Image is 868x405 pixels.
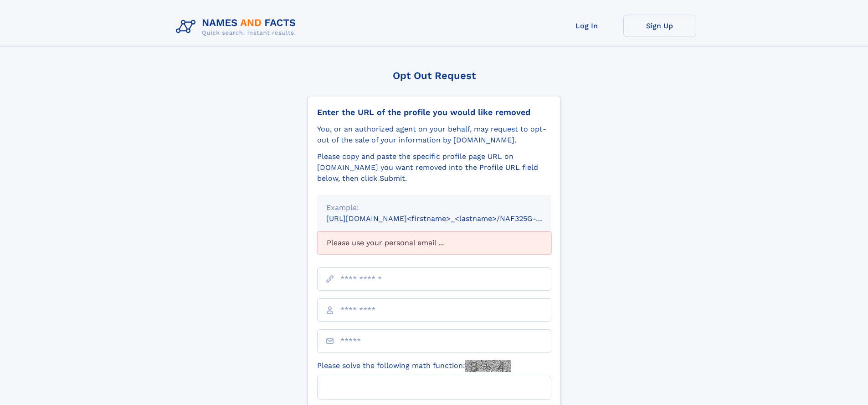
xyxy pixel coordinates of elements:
a: Log In [550,15,623,37]
div: Example: [326,202,542,213]
label: Please solve the following math function: [317,360,511,372]
div: Enter the URL of the profile you would like removed [317,107,551,117]
img: Logo Names and Facts [172,15,303,39]
small: [URL][DOMAIN_NAME]<firstname>_<lastname>/NAF325G-xxxxxxxx [326,214,569,223]
div: Please copy and paste the specific profile page URL on [DOMAIN_NAME] you want removed into the Pr... [317,151,551,184]
div: Please use your personal email ... [317,231,551,254]
div: You, or an authorized agent on your behalf, may request to opt-out of the sale of your informatio... [317,124,551,146]
a: Sign Up [623,15,696,37]
div: Opt Out Request [308,70,561,81]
